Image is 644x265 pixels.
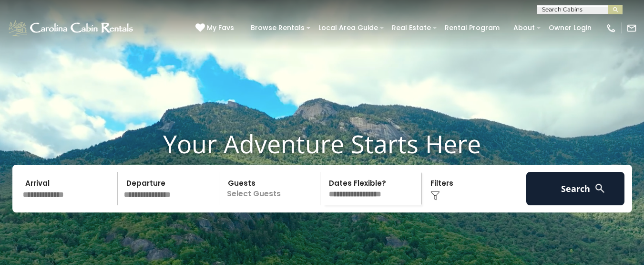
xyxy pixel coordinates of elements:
[594,182,606,194] img: search-regular-white.png
[7,19,136,38] img: White-1-1-2.png
[7,129,637,159] h1: Your Adventure Starts Here
[207,23,234,33] span: My Favs
[246,21,309,35] a: Browse Rentals
[314,21,383,35] a: Local Area Guide
[195,23,236,33] a: My Favs
[544,21,596,35] a: Owner Login
[606,23,616,33] img: phone-regular-white.png
[430,191,440,201] img: filter--v1.png
[222,172,320,205] p: Select Guests
[387,21,436,35] a: Real Estate
[526,172,625,205] button: Search
[626,23,637,33] img: mail-regular-white.png
[440,21,504,35] a: Rental Program
[509,21,540,35] a: About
